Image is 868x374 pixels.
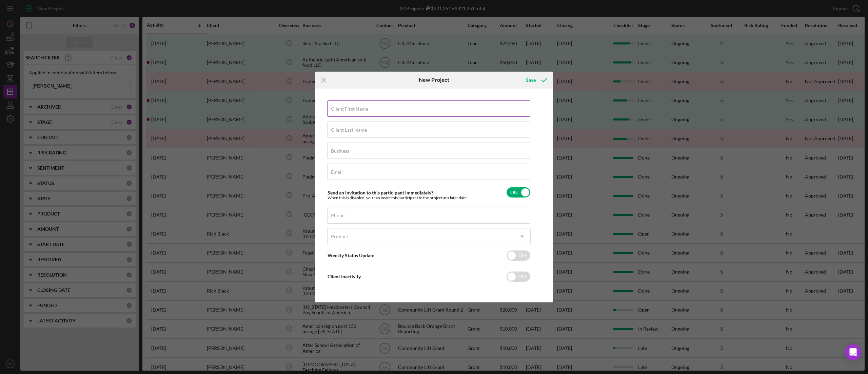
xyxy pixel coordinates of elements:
label: Email [331,169,343,175]
div: Save [526,73,536,87]
label: Business [331,148,349,154]
div: Product [331,234,348,239]
label: Phone [331,213,344,218]
div: Open Intercom Messenger [845,344,861,360]
label: Client Last Name [331,127,367,133]
label: Weekly Status Update [328,253,374,258]
label: Client First Name [331,106,368,112]
div: When this is disabled, you can invite this participant to the project at a later date. [328,195,468,200]
label: Send an invitation to this participant immediately? [328,190,433,195]
button: Save [519,73,553,87]
h6: New Project [419,77,449,83]
label: Client Inactivity [328,274,361,279]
